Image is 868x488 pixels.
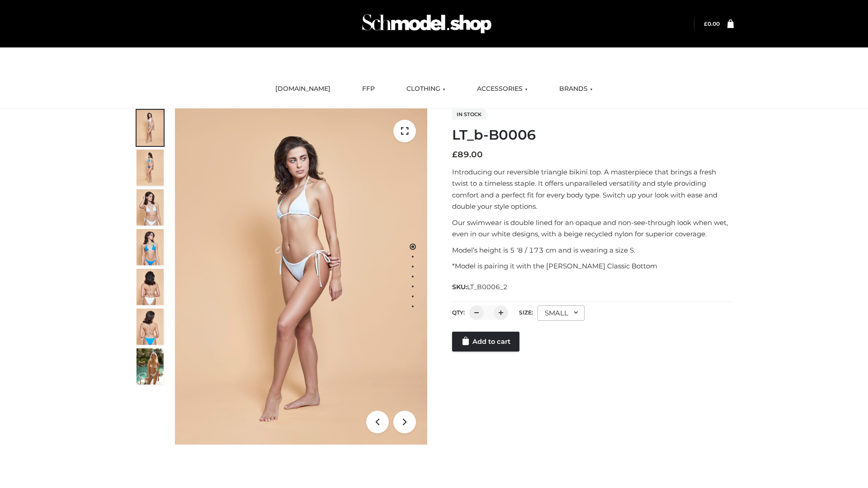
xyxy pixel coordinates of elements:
[452,260,734,272] p: *Model is pairing it with the [PERSON_NAME] Classic Bottom
[452,150,483,160] bdi: 89.00
[137,189,164,225] img: ArielClassicBikiniTop_CloudNine_AzureSky_OW114ECO_3-scaled.jpg
[137,269,164,305] img: ArielClassicBikiniTop_CloudNine_AzureSky_OW114ECO_7-scaled.jpg
[467,283,508,291] span: LT_B0006_2
[137,229,164,265] img: ArielClassicBikiniTop_CloudNine_AzureSky_OW114ECO_4-scaled.jpg
[400,79,452,99] a: CLOTHING
[137,150,164,186] img: ArielClassicBikiniTop_CloudNine_AzureSky_OW114ECO_2-scaled.jpg
[452,282,509,292] span: SKU:
[359,6,495,42] img: Schmodel Admin 964
[452,244,734,256] p: Model’s height is 5 ‘8 / 173 cm and is wearing a size S.
[452,332,519,352] a: Add to cart
[452,217,734,240] p: Our swimwear is double lined for an opaque and non-see-through look when wet, even in our white d...
[452,309,465,316] label: QTY:
[137,110,164,146] img: ArielClassicBikiniTop_CloudNine_AzureSky_OW114ECO_1-scaled.jpg
[470,79,534,99] a: ACCESSORIES
[538,305,585,321] div: SMALL
[137,348,164,385] img: Arieltop_CloudNine_AzureSky2.jpg
[704,20,720,27] a: £0.00
[704,20,708,27] span: £
[704,20,720,27] bdi: 0.00
[452,109,486,120] span: In stock
[452,166,734,212] p: Introducing our reversible triangle bikini top. A masterpiece that brings a fresh twist to a time...
[269,79,337,99] a: [DOMAIN_NAME]
[519,309,533,316] label: Size:
[452,127,734,143] h1: LT_b-B0006
[552,79,599,99] a: BRANDS
[355,79,382,99] a: FFP
[175,108,427,445] img: LT_b-B0006
[452,150,458,160] span: £
[137,309,164,345] img: ArielClassicBikiniTop_CloudNine_AzureSky_OW114ECO_8-scaled.jpg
